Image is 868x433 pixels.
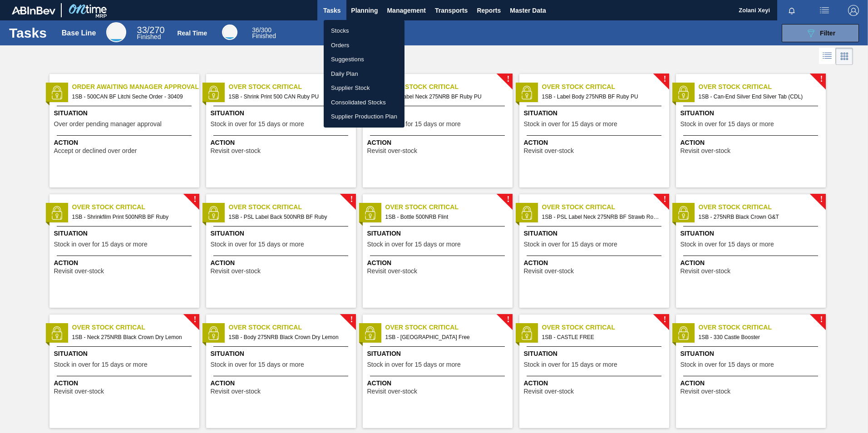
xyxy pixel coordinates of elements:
[324,24,404,38] a: Stocks
[324,38,404,53] a: Orders
[324,52,404,67] a: Suggestions
[324,67,404,81] a: Daily Plan
[324,81,404,95] a: Supplier Stock
[324,95,404,110] a: Consolidated Stocks
[324,109,404,124] a: Supplier Production Plan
